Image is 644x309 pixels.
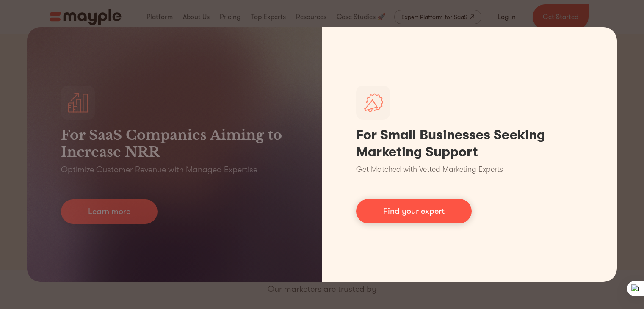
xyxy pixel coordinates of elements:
h1: For Small Businesses Seeking Marketing Support [356,127,583,160]
a: Find your expert [356,199,472,223]
h3: For SaaS Companies Aiming to Increase NRR [61,127,288,160]
p: Get Matched with Vetted Marketing Experts [356,164,503,175]
a: Learn more [61,199,158,224]
p: Optimize Customer Revenue with Managed Expertise [61,164,257,176]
